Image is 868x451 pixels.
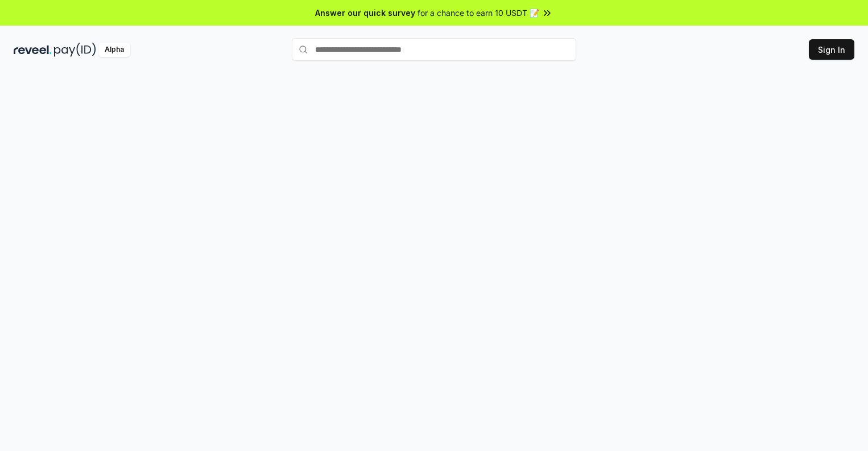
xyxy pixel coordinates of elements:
[418,7,539,19] span: for a chance to earn 10 USDT 📝
[54,43,96,57] img: pay_id
[14,43,52,57] img: reveel_dark
[98,43,130,57] div: Alpha
[809,39,854,60] button: Sign In
[315,7,415,19] span: Answer our quick survey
